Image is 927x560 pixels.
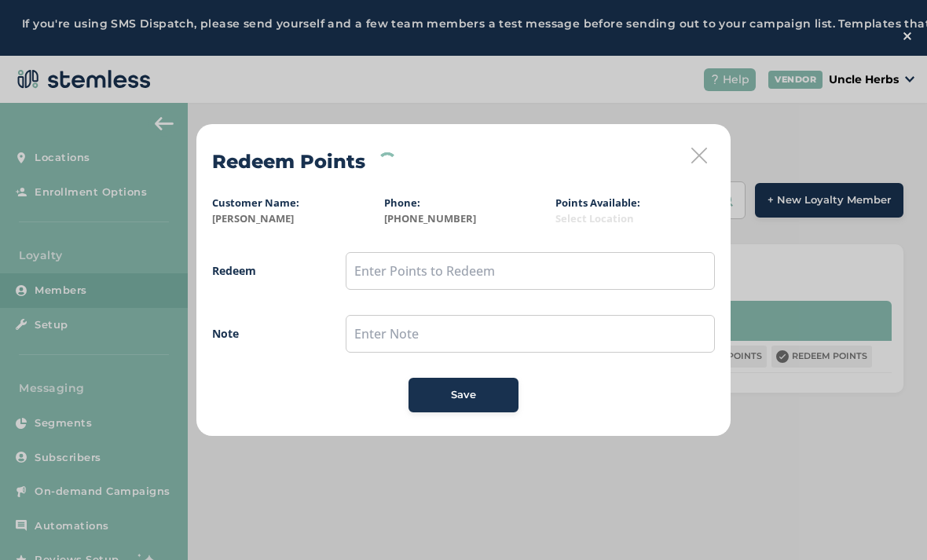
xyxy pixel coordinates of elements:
[212,148,365,176] h2: Redeem Points
[212,196,299,210] label: Customer Name:
[451,387,476,403] span: Save
[212,262,314,279] label: Redeem
[346,315,715,353] input: Enter Note
[212,211,372,227] label: [PERSON_NAME]
[212,325,314,342] label: Note
[384,211,544,227] label: [PHONE_NUMBER]
[346,252,715,290] input: Enter Points to Redeem
[848,485,927,560] iframe: Chat Widget
[555,211,715,227] label: Select Location
[555,196,640,210] label: Points Available:
[409,378,518,412] button: Save
[384,196,420,210] label: Phone:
